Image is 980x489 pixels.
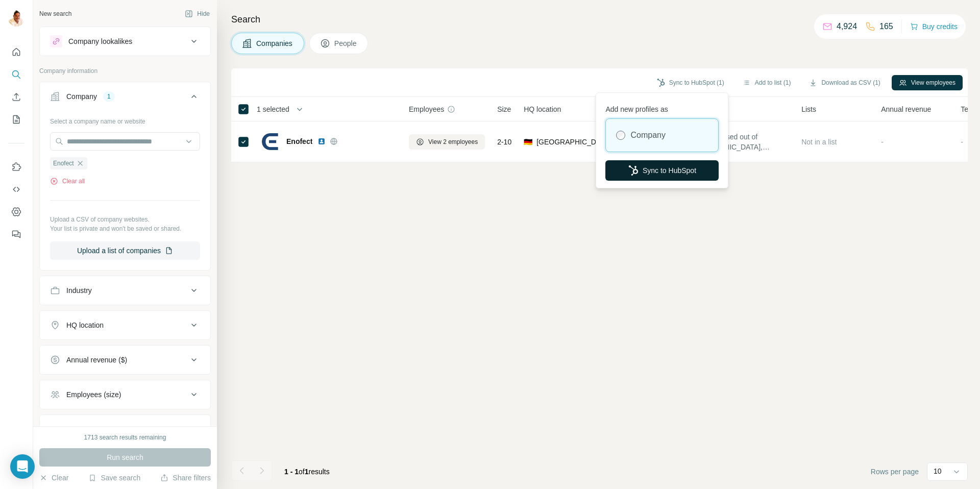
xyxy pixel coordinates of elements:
span: Enofect [286,136,312,146]
button: Upload a list of companies [50,241,200,260]
p: Your list is private and won't be saved or shared. [50,224,200,233]
button: Add to list (1) [736,75,798,90]
button: Search [8,65,24,84]
button: Clear [39,473,68,483]
p: Add new profiles as [605,100,719,114]
span: - [961,138,963,146]
button: Hide [178,6,217,21]
div: Annual revenue ($) [66,355,127,365]
span: results [284,468,330,476]
span: View 2 employees [428,137,478,146]
span: Rows per page [871,467,919,477]
button: Save search [88,473,140,483]
div: New search [39,9,71,18]
div: Open Intercom Messenger [10,454,35,479]
div: Company [66,91,97,102]
div: Company lookalikes [68,36,132,46]
button: Company lookalikes [40,29,210,54]
button: Dashboard [8,203,24,221]
label: Company [630,129,665,141]
img: LinkedIn logo [317,137,326,145]
span: [GEOGRAPHIC_DATA], [GEOGRAPHIC_DATA] [536,137,626,147]
span: 1 [305,468,309,476]
button: Quick start [8,43,24,61]
span: HQ location [524,104,561,114]
img: Avatar [8,10,24,27]
button: Sync to HubSpot [605,160,719,181]
span: Enofect [53,159,74,168]
div: 1 [103,92,115,101]
span: 2-10 [497,137,511,147]
span: Lists [801,104,816,114]
span: 1 - 1 [284,468,299,476]
button: Industry [40,278,210,303]
button: Use Surfe API [8,180,24,199]
span: Not in a list [801,138,837,146]
div: Select a company name or website [50,113,200,126]
span: of [299,468,305,476]
span: Annual revenue [881,104,931,114]
div: 1713 search results remaining [84,433,166,442]
button: View employees [892,75,963,90]
button: Annual revenue ($) [40,348,210,372]
button: Employees (size) [40,382,210,407]
p: 10 [934,466,942,476]
div: Employees (size) [66,389,121,400]
div: Industry [66,285,92,296]
button: Technologies [40,417,210,442]
button: Enrich CSV [8,88,24,106]
div: Technologies [66,424,108,434]
span: 1 selected [257,104,289,114]
p: 4,924 [837,20,857,33]
button: Use Surfe on LinkedIn [8,158,24,176]
button: Clear all [50,177,85,186]
img: Logo of Enofect [262,133,278,151]
p: Company information [39,66,211,76]
button: Download as CSV (1) [802,75,887,90]
span: People [334,38,358,48]
span: Size [497,104,511,114]
span: - [881,138,884,146]
button: Share filters [160,473,211,483]
span: Employees [409,104,444,114]
button: Feedback [8,225,24,243]
span: 🇩🇪 [524,137,532,147]
div: HQ location [66,320,104,330]
button: Buy credits [910,19,958,34]
h4: Search [231,12,968,27]
p: 165 [879,20,893,33]
button: HQ location [40,313,210,337]
button: View 2 employees [409,134,485,150]
button: Company1 [40,84,210,113]
p: Upload a CSV of company websites. [50,215,200,224]
button: Sync to HubSpot (1) [650,75,731,90]
button: My lists [8,110,24,129]
span: Companies [256,38,293,48]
